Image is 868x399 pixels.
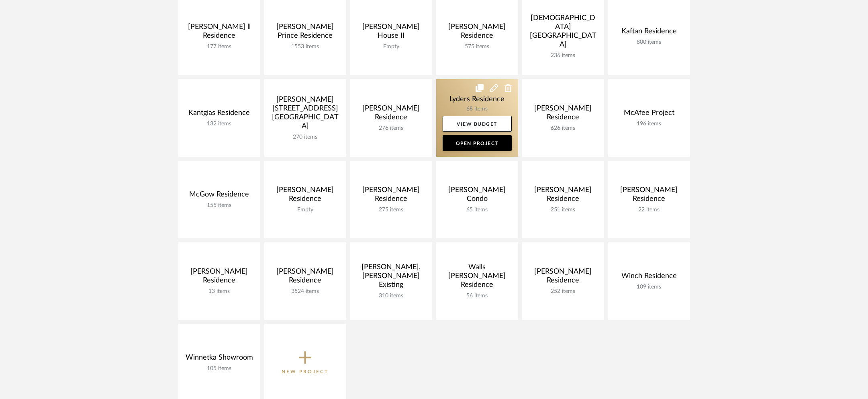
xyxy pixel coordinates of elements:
div: Walls [PERSON_NAME] Residence [443,263,512,293]
div: Empty [271,207,340,213]
div: 270 items [271,134,340,141]
div: 56 items [443,293,512,299]
p: New Project [282,368,329,376]
div: Winch Residence [615,272,684,284]
div: 251 items [529,207,598,213]
div: 105 items [185,365,254,372]
div: [PERSON_NAME] Residence [615,186,684,207]
div: [PERSON_NAME] Residence [357,186,426,207]
div: 3524 items [271,288,340,295]
div: 626 items [529,125,598,132]
div: 800 items [615,39,684,46]
div: Kaftan Residence [615,27,684,39]
div: [PERSON_NAME] Residence [357,104,426,125]
div: [PERSON_NAME] Residence [271,267,340,288]
div: 155 items [185,202,254,209]
div: [PERSON_NAME], [PERSON_NAME] Existing [357,263,426,293]
div: 252 items [529,288,598,295]
div: 276 items [357,125,426,132]
div: Winnetka Showroom [185,353,254,365]
div: Kantgias Residence [185,108,254,121]
div: 65 items [443,207,512,213]
div: [PERSON_NAME] Residence [529,267,598,288]
div: [PERSON_NAME] House II [357,23,426,43]
div: [PERSON_NAME] Residence [271,186,340,207]
div: [PERSON_NAME] Residence [443,23,512,43]
div: 236 items [529,52,598,59]
div: [PERSON_NAME] Residence [529,104,598,125]
div: 13 items [185,288,254,295]
div: Empty [357,43,426,50]
div: [PERSON_NAME] Prince Residence [271,23,340,43]
div: 177 items [185,43,254,50]
div: 196 items [615,121,684,127]
div: [PERSON_NAME] Residence [185,267,254,288]
div: [PERSON_NAME] ll Residence [185,23,254,43]
div: [PERSON_NAME] Residence [529,186,598,207]
div: McGow Residence [185,190,254,202]
a: View Budget [443,116,512,132]
div: 132 items [185,121,254,127]
div: [PERSON_NAME] [STREET_ADDRESS][GEOGRAPHIC_DATA] [271,95,340,134]
div: 1553 items [271,43,340,50]
div: [DEMOGRAPHIC_DATA] [GEOGRAPHIC_DATA] [529,14,598,52]
div: McAfee Project [615,108,684,121]
div: 575 items [443,43,512,50]
div: [PERSON_NAME] Condo [443,186,512,207]
a: Open Project [443,135,512,151]
div: 22 items [615,207,684,213]
div: 310 items [357,293,426,299]
div: 275 items [357,207,426,213]
div: 109 items [615,284,684,291]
